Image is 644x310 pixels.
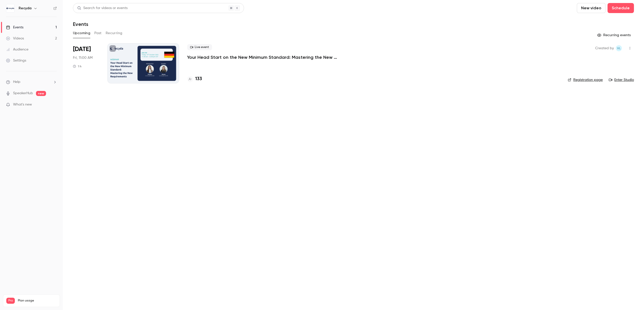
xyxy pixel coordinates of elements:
[13,91,33,96] a: SpeakerHub
[73,29,90,37] button: Upcoming
[13,102,32,107] span: What's new
[187,76,202,82] a: 133
[6,36,24,41] div: Videos
[36,91,46,96] span: new
[195,76,202,82] h4: 133
[608,3,634,13] button: Schedule
[577,3,606,13] button: New video
[609,77,634,82] a: Enter Studio
[73,21,88,27] h1: Events
[13,79,20,85] span: Help
[617,45,621,51] span: VL
[187,44,212,50] span: Live event
[568,77,603,82] a: Registration page
[6,47,28,52] div: Audience
[94,29,102,37] button: Past
[19,6,31,11] h6: Recyda
[6,25,23,30] div: Events
[18,299,57,303] span: Plan usage
[73,64,82,68] div: 1 h
[595,45,614,51] span: Created by
[595,31,634,39] button: Recurring events
[6,298,15,304] span: Pro
[187,54,338,60] a: Your Head Start on the New Minimum Standard: Mastering the New Requirements
[73,55,93,60] span: Fri, 11:00 AM
[73,43,99,83] div: Oct 10 Fri, 11:00 AM (Europe/Berlin)
[77,6,128,11] div: Search for videos or events
[616,45,622,51] span: Vivian Loftin
[6,79,57,85] li: help-dropdown-opener
[6,58,26,63] div: Settings
[106,29,123,37] button: Recurring
[6,4,14,12] img: Recyda
[51,102,57,107] iframe: Noticeable Trigger
[73,45,91,53] span: [DATE]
